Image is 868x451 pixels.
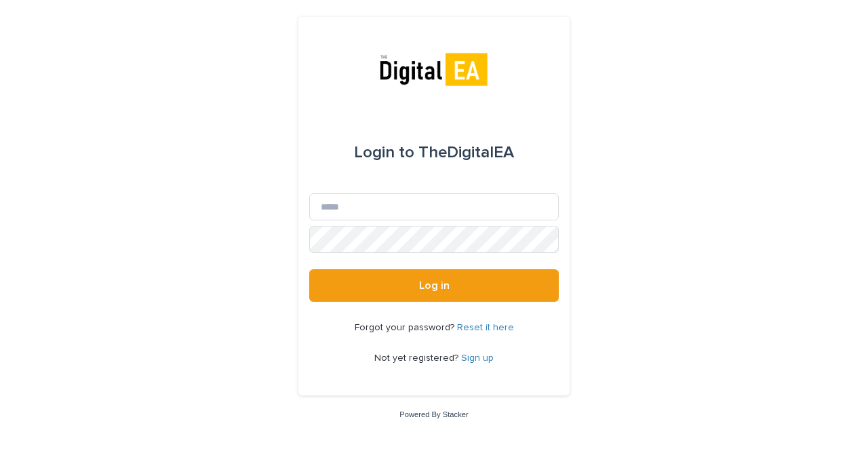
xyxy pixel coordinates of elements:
[457,323,514,332] a: Reset it here
[376,50,492,90] img: mpnAKsivTWiDOsumdcjk
[354,144,414,161] span: Login to
[419,280,450,291] span: Log in
[374,353,461,363] span: Not yet registered?
[399,410,468,418] a: Powered By Stacker
[461,353,494,363] a: Sign up
[309,269,559,302] button: Log in
[355,323,457,332] span: Forgot your password?
[354,134,514,172] div: TheDigitalEA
